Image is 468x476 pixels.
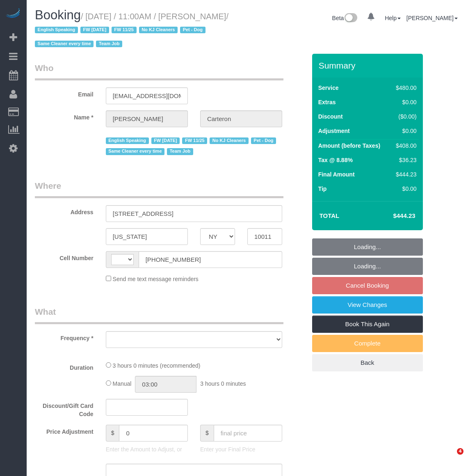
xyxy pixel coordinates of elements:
[406,15,458,21] a: [PERSON_NAME]
[182,137,207,144] span: FW 11/25
[112,27,137,33] span: FW 11/25
[180,27,205,33] span: Pet - Dog
[318,98,336,106] label: Extras
[247,228,282,245] input: Zip Code
[318,84,339,92] label: Service
[210,137,249,144] span: No KJ Cleaners
[29,331,100,342] label: Frequency *
[113,380,132,387] span: Manual
[96,41,122,47] span: Team Job
[251,137,276,144] span: Pet - Dog
[312,354,423,371] a: Back
[29,425,100,436] label: Price Adjustment
[106,228,188,245] input: City
[344,13,357,24] img: New interface
[29,205,100,216] label: Address
[35,62,283,80] legend: Who
[385,15,401,21] a: Help
[457,448,463,455] span: 4
[200,110,282,127] input: Last Name
[318,127,350,135] label: Adjustment
[35,306,283,324] legend: What
[393,156,416,164] div: $36.23
[106,425,119,442] span: $
[368,213,415,220] h4: $444.23
[318,156,353,164] label: Tax @ 8.88%
[167,148,193,155] span: Team Job
[318,112,343,121] label: Discount
[35,27,78,33] span: English Speaking
[106,445,188,453] p: Enter the Amount to Adjust, or
[29,399,100,418] label: Discount/Gift Card Code
[214,425,282,442] input: final price
[35,12,228,49] span: /
[106,137,149,144] span: English Speaking
[200,425,214,442] span: $
[393,185,416,193] div: $0.00
[35,12,228,49] small: / [DATE] / 11:00AM / [PERSON_NAME]
[200,380,246,387] span: 3 hours 0 minutes
[318,185,327,193] label: Tip
[393,170,416,178] div: $444.23
[320,212,340,219] strong: Total
[393,84,416,92] div: $480.00
[319,61,419,70] h3: Summary
[139,251,282,268] input: Cell Number
[200,445,282,453] p: Enter your Final Price
[393,112,416,121] div: ($0.00)
[393,142,416,150] div: $408.00
[139,27,178,33] span: No KJ Cleaners
[106,148,164,155] span: Same Cleaner every time
[312,296,423,314] a: View Changes
[312,316,423,333] a: Book This Again
[332,15,358,21] a: Beta
[29,110,100,121] label: Name *
[106,110,188,127] input: First Name
[35,8,81,22] span: Booking
[151,137,180,144] span: FW [DATE]
[35,41,94,47] span: Same Cleaner every time
[80,27,109,33] span: FW [DATE]
[113,362,201,369] span: 3 hours 0 minutes (recommended)
[35,180,283,198] legend: Where
[29,251,100,262] label: Cell Number
[29,361,100,372] label: Duration
[5,8,21,20] img: Automaid Logo
[318,142,380,150] label: Amount (before Taxes)
[393,127,416,135] div: $0.00
[106,87,188,104] input: Email
[393,98,416,106] div: $0.00
[440,448,460,468] iframe: Intercom live chat
[29,87,100,98] label: Email
[113,276,199,282] span: Send me text message reminders
[318,170,355,178] label: Final Amount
